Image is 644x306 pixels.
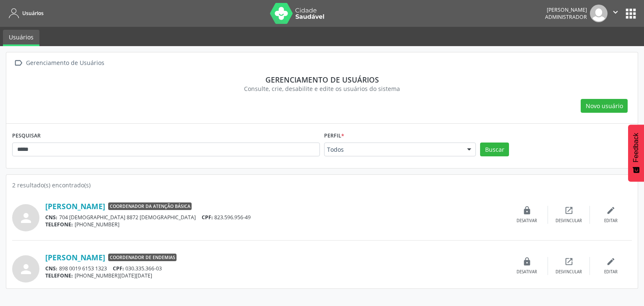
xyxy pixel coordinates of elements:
i:  [12,57,24,69]
span: Administrador [545,13,587,21]
span: Novo usuário [586,101,623,110]
label: PESQUISAR [12,130,41,143]
a: [PERSON_NAME] [45,202,105,211]
div: Desativar [517,218,537,224]
button: Novo usuário [581,99,628,113]
span: Todos [327,145,459,154]
span: CNS: [45,214,57,221]
span: CPF: [113,265,124,272]
span: CPF: [202,214,213,221]
div: 898 0019 6153 1323 030.335.366-03 [45,265,506,272]
span: Coordenador da Atenção Básica [108,202,192,210]
i: person [18,262,34,277]
i: person [18,210,34,226]
div: Editar [604,269,618,275]
span: CNS: [45,265,57,272]
div: Consulte, crie, desabilite e edite os usuários do sistema [18,84,626,93]
button:  [608,5,623,22]
i: edit [606,257,615,266]
div: Desativar [517,269,537,275]
i: lock [522,257,532,266]
a:  Gerenciamento de Usuários [12,57,106,69]
a: [PERSON_NAME] [45,253,105,262]
div: Desvincular [556,269,582,275]
div: [PERSON_NAME] [545,6,587,13]
i:  [611,8,620,17]
div: Editar [604,218,618,224]
span: Feedback [632,133,640,162]
i: edit [606,206,615,215]
i: lock [522,206,532,215]
div: Gerenciamento de usuários [18,75,626,84]
span: Usuários [22,10,44,17]
i: open_in_new [564,206,574,215]
div: [PHONE_NUMBER] [45,221,506,228]
label: Perfil [324,130,344,143]
div: Desvincular [556,218,582,224]
span: TELEFONE: [45,272,73,279]
button: apps [623,6,638,21]
div: Gerenciamento de Usuários [24,57,106,69]
button: Buscar [480,143,509,157]
div: 2 resultado(s) encontrado(s) [12,181,632,189]
a: Usuários [6,6,44,20]
img: img [590,5,608,22]
i: open_in_new [564,257,574,266]
span: Coordenador de Endemias [108,254,177,261]
div: 704 [DEMOGRAPHIC_DATA] 8872 [DEMOGRAPHIC_DATA] 823.596.956-49 [45,214,506,221]
div: [PHONE_NUMBER][DATE][DATE] [45,272,506,279]
a: Usuários [3,30,39,46]
button: Feedback - Mostrar pesquisa [628,124,644,182]
span: TELEFONE: [45,221,73,228]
